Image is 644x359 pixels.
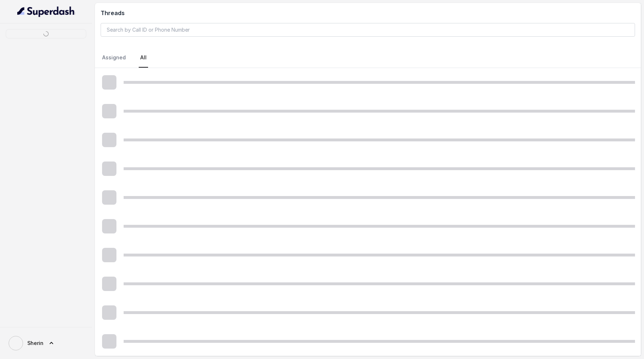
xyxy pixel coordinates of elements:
[101,9,635,17] h2: Threads
[139,48,148,68] a: All
[101,48,635,68] nav: Tabs
[27,340,43,347] span: Sherin
[17,6,75,17] img: light.svg
[101,23,635,37] input: Search by Call ID or Phone Number
[101,48,127,68] a: Assigned
[6,333,86,353] a: Sherin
